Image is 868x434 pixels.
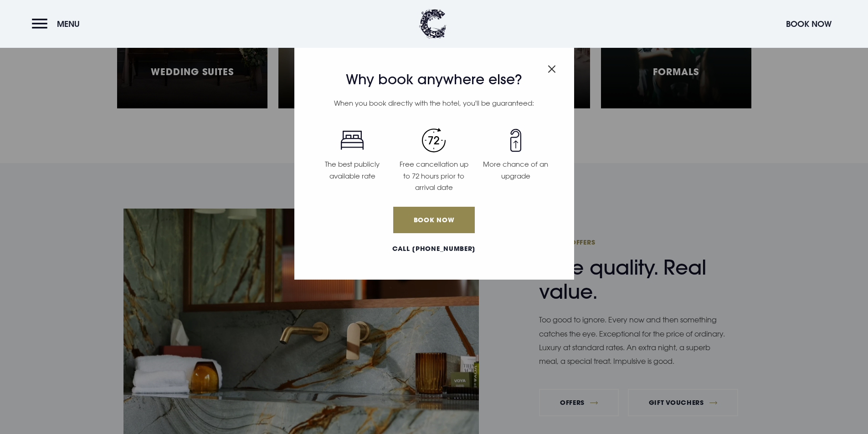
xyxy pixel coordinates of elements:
p: When you book directly with the hotel, you'll be guaranteed: [312,97,557,109]
p: Free cancellation up to 72 hours prior to arrival date [399,158,469,194]
span: Menu [57,19,80,29]
a: Book Now [393,207,474,233]
button: Book Now [781,14,836,34]
a: Call [PHONE_NUMBER] [312,244,557,254]
p: The best publicly available rate [317,158,388,182]
img: Clandeboye Lodge [419,9,447,39]
h3: Why book anywhere else? [312,71,557,88]
p: More chance of an upgrade [480,158,551,182]
button: Menu [32,14,84,34]
button: Close modal [548,60,556,75]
